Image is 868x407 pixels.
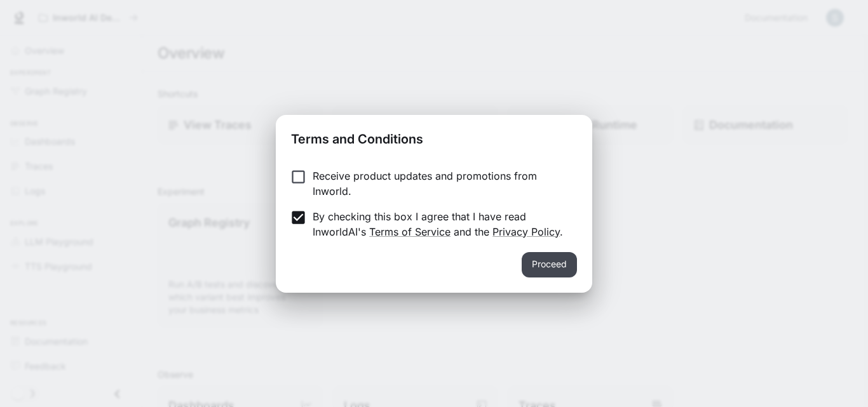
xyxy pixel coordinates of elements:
h2: Terms and Conditions [276,115,592,158]
p: By checking this box I agree that I have read InworldAI's and the . [313,209,567,239]
a: Privacy Policy [492,225,560,238]
a: Terms of Service [369,225,451,238]
button: Proceed [522,252,577,277]
p: Receive product updates and promotions from Inworld. [313,168,567,199]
